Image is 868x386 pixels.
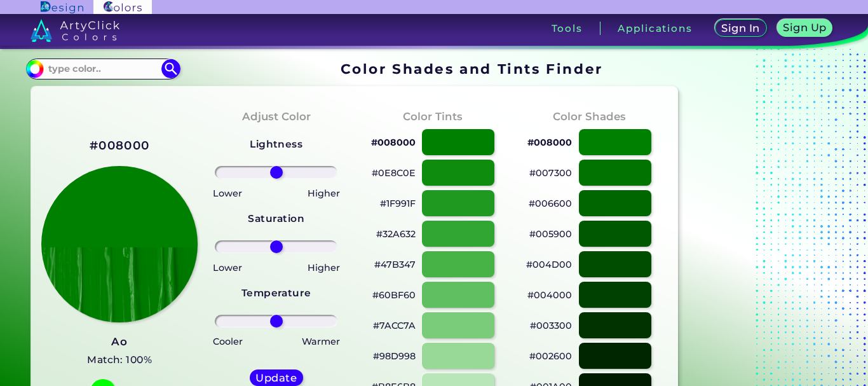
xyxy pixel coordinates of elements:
[529,196,572,211] p: #006600
[41,166,198,322] img: paint_stamp_2_half.png
[527,135,572,150] p: #008000
[553,107,626,126] h4: Color Shades
[44,60,162,78] input: type color..
[31,19,120,42] img: logo_artyclick_colors_white.svg
[403,107,463,126] h4: Color Tints
[87,334,152,350] h3: Ao
[526,257,572,272] p: #004D00
[376,226,416,242] p: #32A632
[529,348,572,364] p: #002600
[308,186,340,201] p: Higher
[529,226,572,242] p: #005900
[552,24,583,33] h3: Tools
[780,20,830,36] a: Sign Up
[372,287,416,303] p: #60BF60
[87,352,152,368] h5: Match: 100%
[341,59,603,78] h1: Color Shades and Tints Finder
[242,107,311,126] h4: Adjust Color
[373,318,416,333] p: #7ACC7A
[371,135,416,150] p: #008000
[380,196,416,211] p: #1F991F
[213,260,242,275] p: Lower
[213,186,242,201] p: Lower
[87,333,152,369] a: Ao Match: 100%
[241,287,311,299] strong: Temperature
[527,287,572,303] p: #004000
[90,137,149,154] h2: #008000
[257,373,294,383] h5: Update
[529,165,572,181] p: #007300
[374,257,416,272] p: #47B347
[373,348,416,364] p: #98D998
[161,59,180,78] img: icon search
[724,24,758,33] h5: Sign In
[717,20,764,36] a: Sign In
[250,138,302,150] strong: Lightness
[785,23,825,32] h5: Sign Up
[302,334,340,349] p: Warmer
[372,165,416,181] p: #0E8C0E
[213,334,243,349] p: Cooler
[530,318,572,333] p: #003300
[41,1,83,13] img: ArtyClick Design logo
[248,212,304,224] strong: Saturation
[618,24,692,33] h3: Applications
[308,260,340,275] p: Higher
